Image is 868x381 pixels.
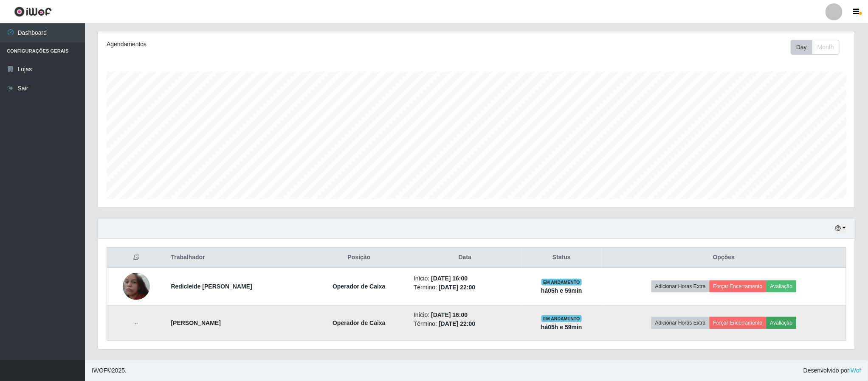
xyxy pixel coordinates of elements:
[171,283,252,290] strong: Redicleide [PERSON_NAME]
[310,248,409,268] th: Posição
[123,273,150,300] img: 1729826857930.jpeg
[812,40,840,55] button: Month
[651,317,710,329] button: Adicionar Horas Extra
[414,283,516,292] li: Término:
[439,320,475,327] time: [DATE] 22:00
[849,367,861,374] a: iWof
[333,319,386,326] strong: Operador de Caixa
[414,274,516,283] li: Início:
[791,40,846,55] div: Toolbar with button groups
[541,324,582,331] strong: há 05 h e 59 min
[651,280,710,292] button: Adicionar Horas Extra
[333,283,386,290] strong: Operador de Caixa
[166,248,310,268] th: Trabalhador
[541,315,582,322] span: EM ANDAMENTO
[92,367,107,374] span: IWOF
[107,305,166,341] td: --
[92,366,127,375] span: © 2025 .
[439,284,475,291] time: [DATE] 22:00
[803,366,861,375] span: Desenvolvido por
[791,40,812,55] button: Day
[791,40,840,55] div: First group
[409,248,521,268] th: Data
[541,279,582,286] span: EM ANDAMENTO
[107,40,407,49] div: Agendamentos
[767,317,797,329] button: Avaliação
[431,275,468,282] time: [DATE] 16:00
[521,248,602,268] th: Status
[541,287,582,294] strong: há 05 h e 59 min
[431,311,468,318] time: [DATE] 16:00
[171,319,221,326] strong: [PERSON_NAME]
[602,248,846,268] th: Opções
[414,319,516,328] li: Término:
[710,280,767,292] button: Forçar Encerramento
[767,280,797,292] button: Avaliação
[14,6,52,17] img: CoreUI Logo
[710,317,767,329] button: Forçar Encerramento
[414,311,516,319] li: Início:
